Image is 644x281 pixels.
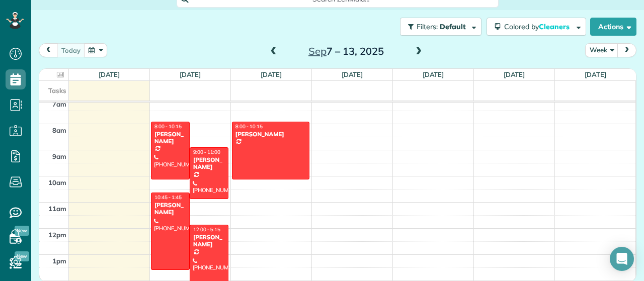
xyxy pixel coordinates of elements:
div: [PERSON_NAME] [235,131,306,138]
span: 8:00 - 10:15 [235,123,263,130]
span: Tasks [48,86,66,95]
div: [PERSON_NAME] [154,202,187,216]
button: Week [585,43,618,57]
div: [PERSON_NAME] [193,156,225,171]
a: [DATE] [504,70,525,78]
a: [DATE] [99,70,120,78]
a: [DATE] [423,70,444,78]
span: Filters: [417,22,438,31]
div: Open Intercom Messenger [610,247,634,271]
span: 7am [52,100,66,108]
span: 9am [52,152,66,160]
button: Filters: Default [400,18,481,36]
button: Colored byCleaners [487,18,586,36]
h2: 7 – 13, 2025 [283,46,409,57]
div: [PERSON_NAME] [154,131,187,145]
a: [DATE] [261,70,282,78]
a: [DATE] [180,70,201,78]
span: 12:00 - 5:15 [193,226,220,233]
button: today [57,43,85,57]
span: 12pm [48,231,66,239]
a: [DATE] [342,70,363,78]
span: 8am [52,126,66,134]
span: 11am [48,205,66,213]
span: 10:45 - 1:45 [154,194,182,201]
span: 9:00 - 11:00 [193,149,220,155]
button: Actions [590,18,636,36]
a: [DATE] [585,70,606,78]
span: Cleaners [539,22,571,31]
a: Filters: Default [395,18,481,36]
span: 8:00 - 10:15 [154,123,182,130]
button: next [617,43,636,57]
button: prev [39,43,58,57]
span: Sep [308,45,327,57]
span: Default [440,22,466,31]
span: 1pm [52,257,66,265]
span: Colored by [504,22,573,31]
div: [PERSON_NAME] [193,234,225,248]
span: 10am [48,178,66,186]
